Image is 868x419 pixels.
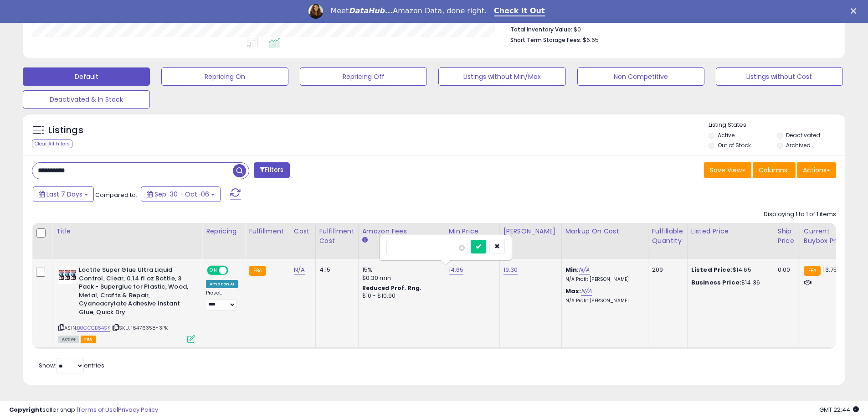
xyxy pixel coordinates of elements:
[565,298,641,304] p: N/A Profit [PERSON_NAME]
[58,266,195,342] div: ASIN:
[78,405,117,414] a: Terms of Use
[9,406,158,414] div: seller snap | |
[716,67,843,86] button: Listings without Cost
[583,36,599,44] span: $6.65
[362,274,438,282] div: $0.30 min
[494,6,545,16] a: Check It Out
[249,266,266,276] small: FBA
[118,405,158,414] a: Privacy Policy
[206,280,238,288] div: Amazon AI
[161,67,288,86] button: Repricing On
[786,141,811,149] label: Archived
[652,266,680,274] div: 209
[227,267,241,274] span: OFF
[9,405,42,414] strong: Copyright
[362,292,438,300] div: $10 - $10.90
[294,227,312,236] div: Cost
[778,227,796,246] div: Ship Price
[319,227,354,246] div: Fulfillment Cost
[753,162,796,178] button: Columns
[579,265,590,274] a: N/A
[32,140,72,148] div: Clear All Filters
[764,210,836,219] div: Displaying 1 to 1 of 1 items
[319,266,351,274] div: 4.15
[33,186,94,202] button: Last 7 Days
[804,266,821,276] small: FBA
[691,278,741,287] b: Business Price:
[362,236,368,244] small: Amazon Fees.
[565,287,581,295] b: Max:
[652,227,683,246] div: Fulfillable Quantity
[691,266,767,274] div: $14.65
[510,26,572,33] b: Total Inventory Value:
[362,284,422,292] b: Reduced Prof. Rng.
[349,6,393,15] i: DataHub...
[851,8,860,14] div: Close
[778,266,793,274] div: 0.00
[330,6,487,16] div: Meet Amazon Data, done right.
[561,223,648,259] th: The percentage added to the cost of goods (COGS) that forms the calculator for Min & Max prices.
[804,227,851,246] div: Current Buybox Price
[23,90,150,109] button: Deactivated & In Stock
[362,266,438,274] div: 15%
[112,324,168,331] span: | SKU: 16476358-3PK
[797,162,836,178] button: Actions
[565,265,579,274] b: Min:
[449,227,496,236] div: Min Price
[704,162,751,178] button: Save View
[718,141,751,149] label: Out of Stock
[510,23,829,34] li: $0
[56,227,198,236] div: Title
[294,265,305,274] a: N/A
[709,121,845,129] p: Listing States:
[39,361,104,370] span: Show: entries
[58,266,77,284] img: 51j40VYrohL._SL40_.jpg
[691,279,767,287] div: $14.36
[819,405,859,414] span: 2025-10-14 22:44 GMT
[77,324,110,332] a: B0CGCB64SK
[438,67,565,86] button: Listings without Min/Max
[449,265,464,274] a: 14.65
[691,265,733,274] b: Listed Price:
[577,67,704,86] button: Non Competitive
[208,267,219,274] span: ON
[362,227,441,236] div: Amazon Fees
[786,131,820,139] label: Deactivated
[565,276,641,283] p: N/A Profit [PERSON_NAME]
[58,336,79,343] span: All listings currently available for purchase on Amazon
[581,287,592,296] a: N/A
[565,227,644,236] div: Markup on Cost
[823,265,837,274] span: 13.75
[48,124,83,137] h5: Listings
[206,290,238,310] div: Preset:
[503,265,518,274] a: 19.30
[503,227,558,236] div: [PERSON_NAME]
[300,67,427,86] button: Repricing Off
[46,190,82,199] span: Last 7 Days
[154,190,209,199] span: Sep-30 - Oct-06
[691,227,770,236] div: Listed Price
[759,166,787,175] span: Columns
[206,227,241,236] div: Repricing
[23,67,150,86] button: Default
[95,191,137,199] span: Compared to:
[141,186,221,202] button: Sep-30 - Oct-06
[254,162,289,178] button: Filters
[79,266,190,319] b: Loctite Super Glue Ultra Liquid Control, Clear, 0.14 fl oz Bottle, 3 Pack - Superglue for Plastic...
[510,36,581,44] b: Short Term Storage Fees:
[308,4,323,19] img: Profile image for Georgie
[249,227,286,236] div: Fulfillment
[718,131,734,139] label: Active
[81,336,96,343] span: FBA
